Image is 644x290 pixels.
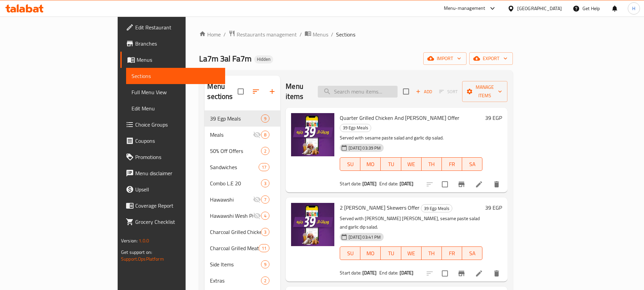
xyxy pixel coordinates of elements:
[120,181,225,197] a: Upsell
[261,260,269,268] div: items
[340,214,482,231] p: Served with [PERSON_NAME] [PERSON_NAME], sesame paste salad and garlic dip salad.
[210,147,261,155] span: 50% Off Offers
[261,228,269,236] div: items
[210,179,261,187] span: Combo L.E 20
[340,179,361,188] span: Start date:
[121,248,152,257] span: Get support on:
[135,153,220,161] span: Promotions
[120,149,225,165] a: Promotions
[475,180,483,188] a: Edit menu item
[253,195,261,204] svg: Inactive section
[259,163,269,171] div: items
[120,214,225,230] a: Grocery Checklist
[445,248,459,258] span: FR
[135,137,220,145] span: Coupons
[210,195,253,204] span: Hawawshi
[462,81,507,102] button: Manage items
[205,224,280,240] div: Charcoal Grilled Chicken3
[424,159,439,169] span: TH
[120,116,225,133] a: Choice Groups
[379,268,398,277] span: End date:
[132,72,220,80] span: Sections
[422,157,442,171] button: TH
[442,246,462,260] button: FR
[205,143,280,159] div: 50% Off Offers2
[135,169,220,177] span: Menu disclaimer
[135,202,220,210] span: Coverage Report
[404,159,419,169] span: WE
[205,175,280,191] div: Combo L.E 203
[210,244,259,252] div: Charcoal Grilled Meat
[401,246,422,260] button: WE
[413,86,435,97] span: Add item
[135,121,220,129] span: Choice Groups
[254,56,273,62] span: Hidden
[400,268,414,277] b: [DATE]
[318,86,398,98] input: search
[381,246,401,260] button: TU
[462,246,482,260] button: SA
[253,212,261,220] svg: Inactive section
[331,30,333,38] li: /
[210,163,259,171] span: Sandwiches
[415,88,433,96] span: Add
[421,204,452,212] div: 39 Egp Meals
[313,30,328,38] span: Menus
[210,260,261,268] span: Side Items
[121,236,138,245] span: Version:
[423,52,467,65] button: import
[442,157,462,171] button: FR
[205,110,280,127] div: 39 Egp Meals9
[401,157,422,171] button: WE
[422,246,442,260] button: TH
[429,54,461,63] span: import
[404,248,419,258] span: WE
[444,4,485,12] div: Menu-management
[264,83,280,100] button: Add section
[135,23,220,31] span: Edit Restaurant
[379,179,398,188] span: End date:
[363,248,378,258] span: MO
[205,208,280,224] div: Hawawshi Wesh Pizza4
[340,157,360,171] button: SU
[135,185,220,193] span: Upsell
[340,124,371,132] div: 39 Egp Meals
[205,191,280,208] div: Hawawshi7
[261,261,269,268] span: 9
[485,203,502,212] h6: 39 EGP
[132,104,220,112] span: Edit Menu
[340,246,360,260] button: SU
[488,176,505,192] button: delete
[261,196,269,203] span: 7
[462,157,482,171] button: SA
[261,131,269,139] div: items
[438,266,452,281] span: Select to update
[120,197,225,214] a: Coverage Report
[340,113,459,123] span: Quarter Grilled Chicken And [PERSON_NAME] Offer
[360,157,381,171] button: MO
[126,84,225,100] a: Full Menu View
[261,229,269,235] span: 3
[205,159,280,175] div: Sandwiches17
[261,213,269,219] span: 4
[210,131,253,139] span: Meals
[360,246,381,260] button: MO
[261,180,269,187] span: 3
[362,268,377,277] b: [DATE]
[210,114,261,123] span: 39 Egp Meals
[340,268,361,277] span: Start date:
[453,176,470,192] button: Branch-specific-item
[229,30,297,39] a: Restaurants management
[139,236,149,245] span: 1.0.0
[210,212,253,220] span: Hawawshi Wesh Pizza
[261,148,269,154] span: 2
[261,115,269,122] span: 9
[261,276,269,285] div: items
[485,113,502,123] h6: 39 EGP
[120,133,225,149] a: Coupons
[343,248,358,258] span: SU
